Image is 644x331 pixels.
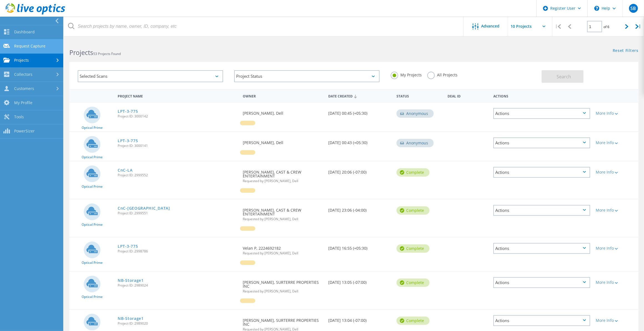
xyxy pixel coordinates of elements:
span: Project ID: 2989020 [118,322,237,325]
span: Requested by [PERSON_NAME], Dell [243,328,323,331]
span: Project ID: 2999552 [118,174,237,177]
div: More Info [596,170,636,174]
span: of 6 [603,24,609,29]
div: More Info [596,319,636,322]
span: Project ID: 2989024 [118,284,237,287]
div: | [633,17,644,36]
a: LPT-3-775 [118,139,138,143]
b: Projects [69,48,93,57]
span: 53 Projects Found [93,51,121,56]
label: All Projects [427,72,458,77]
span: Requested by [PERSON_NAME], Dell [243,217,323,221]
span: SB [630,6,636,11]
svg: \n [594,6,599,11]
a: CnC-[GEOGRAPHIC_DATA] [118,206,170,210]
div: Velan P, 2224692182 [240,237,325,260]
div: More Info [596,141,636,145]
div: Selected Scans [78,70,223,82]
div: Actions [493,108,590,119]
span: Search [557,74,571,80]
span: Optical Prime [82,185,103,188]
div: [DATE] 13:05 (-07:00) [325,272,394,290]
div: Actions [493,137,590,148]
a: CnC-LA [118,168,132,172]
a: NB-Storage1 [118,279,144,282]
div: Deal Id [445,91,491,101]
div: Status [394,91,445,101]
div: Complete [396,168,430,177]
a: LPT-3-775 [118,109,138,113]
div: [PERSON_NAME], Dell [240,132,325,150]
div: [DATE] 23:06 (-04:00) [325,199,394,218]
div: More Info [596,246,636,250]
div: Project Name [115,91,240,101]
div: Complete [396,244,430,253]
a: Reset Filters [613,49,638,53]
span: Optical Prime [82,156,103,159]
div: [PERSON_NAME], Dell [240,102,325,121]
div: [DATE] 13:04 (-07:00) [325,310,394,328]
span: Project ID: 3000142 [118,115,237,118]
div: [DATE] 00:43 (+05:30) [325,132,394,150]
input: Search projects by name, owner, ID, company, etc [64,17,464,36]
div: [DATE] 20:06 (-07:00) [325,161,394,180]
div: More Info [596,280,636,284]
div: | [552,17,564,36]
div: Complete [396,317,430,325]
div: Actions [493,167,590,178]
div: Anonymous [396,139,434,147]
div: [DATE] 00:45 (+05:30) [325,102,394,121]
span: Project ID: 2998786 [118,250,237,253]
div: [PERSON_NAME], SURTERRE PROPERTIES INC [240,272,325,299]
span: Requested by [PERSON_NAME], Dell [243,290,323,293]
div: Actions [493,277,590,288]
div: Date Created [325,91,394,101]
span: Project ID: 3000141 [118,144,237,147]
div: Complete [396,206,430,215]
div: Project Status [234,70,380,82]
div: [PERSON_NAME], CAST & CREW ENTERTAINMENT [240,161,325,188]
span: Optical Prime [82,223,103,226]
button: Search [542,70,584,83]
span: Optical Prime [82,295,103,299]
div: Actions [493,243,590,254]
label: My Projects [391,72,422,77]
div: More Info [596,208,636,212]
a: Live Optics Dashboard [6,12,65,16]
a: NB-Storage1 [118,317,144,320]
div: Owner [240,91,325,101]
div: [PERSON_NAME], CAST & CREW ENTERTAINMENT [240,199,325,226]
span: Optical Prime [82,126,103,129]
div: Actions [493,205,590,216]
div: [DATE] 16:55 (+05:30) [325,237,394,256]
a: LPT-3-775 [118,244,138,248]
div: Actions [493,315,590,326]
span: Optical Prime [82,261,103,264]
span: Advanced [481,24,500,28]
span: Requested by [PERSON_NAME], Dell [243,252,323,255]
div: Anonymous [396,109,434,118]
div: More Info [596,111,636,115]
div: Actions [491,91,593,101]
span: Requested by [PERSON_NAME], Dell [243,179,323,183]
div: Complete [396,279,430,287]
span: Project ID: 2999551 [118,212,237,215]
